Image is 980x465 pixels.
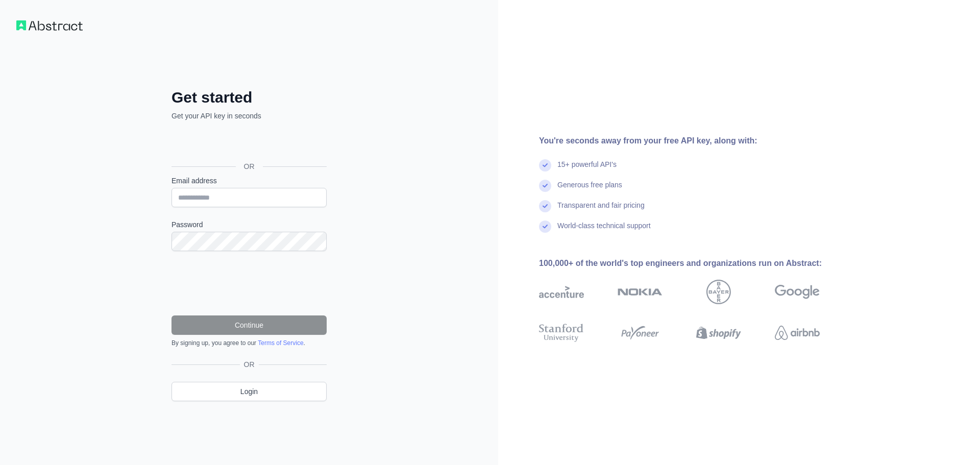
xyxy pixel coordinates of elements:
div: World-class technical support [557,221,651,241]
div: Transparent and fair pricing [557,200,645,221]
img: accenture [539,280,584,304]
button: Continue [171,315,327,335]
div: Generous free plans [557,180,622,200]
img: check mark [539,159,551,172]
img: nokia [618,280,663,304]
div: 15+ powerful API's [557,159,617,180]
img: bayer [706,280,731,304]
img: google [775,280,820,304]
div: You're seconds away from your free API key, along with: [539,135,852,147]
img: payoneer [618,322,663,344]
img: stanford university [539,322,584,344]
h2: Get started [171,88,327,107]
p: Get your API key in seconds [171,111,327,121]
span: OR [236,161,263,172]
img: shopify [696,322,741,344]
label: Email address [171,176,327,186]
a: Terms of Service [258,339,303,347]
img: check mark [539,200,551,212]
div: By signing up, you agree to our . [171,339,327,347]
img: check mark [539,221,551,233]
div: 100,000+ of the world's top engineers and organizations run on Abstract: [539,257,852,270]
img: airbnb [775,322,820,344]
iframe: reCAPTCHA [171,263,327,303]
iframe: Sign in with Google Button [166,132,330,155]
a: Login [171,382,327,401]
img: Workflow [16,20,83,31]
label: Password [171,219,327,230]
span: OR [240,359,259,370]
img: check mark [539,180,551,192]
